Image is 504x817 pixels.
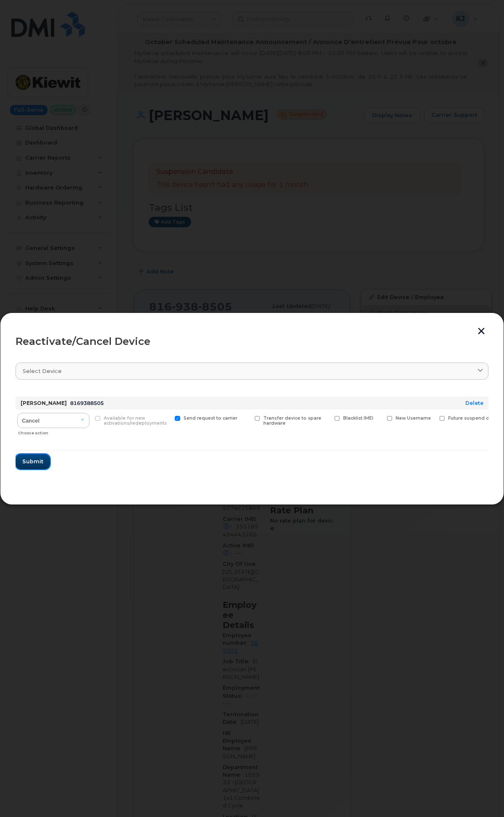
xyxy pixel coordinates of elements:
[396,415,431,421] span: New Username
[429,416,433,420] input: Future suspend date
[263,415,321,426] span: Transfer device to spare hardware
[467,780,498,811] iframe: Messenger Launcher
[465,400,483,406] a: Delete
[343,415,373,421] span: Blacklist IMEI
[244,416,249,420] input: Transfer device to spare hardware
[184,415,237,421] span: Send request to carrier
[16,336,488,347] div: Reactivate/Cancel Device
[324,416,328,420] input: Blacklist IMEI
[165,416,169,420] input: Send request to carrier
[448,415,497,421] span: Future suspend date
[104,415,167,426] span: Available for new activations/redeployments
[377,416,381,420] input: New Username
